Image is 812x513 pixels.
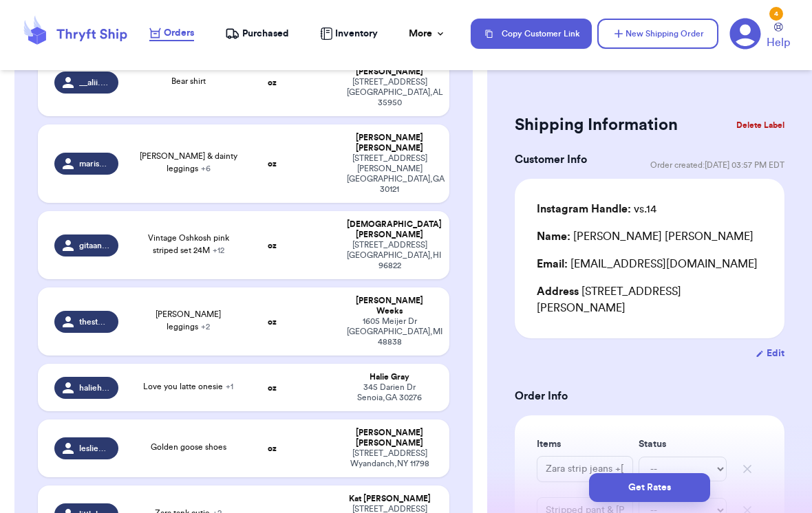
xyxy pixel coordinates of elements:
[650,160,784,171] span: Order created: [DATE] 03:57 PM EDT
[148,234,229,254] span: Vintage Oshkosh pink striped set 24M
[164,26,194,40] span: Orders
[201,164,211,173] span: + 6
[597,19,718,49] button: New Shipping Order
[537,201,656,217] div: vs.14
[171,77,206,85] span: Bear shirt
[537,283,762,316] div: [STREET_ADDRESS][PERSON_NAME]
[268,78,277,87] strong: oz
[537,259,568,270] span: Email:
[347,219,433,240] div: [DEMOGRAPHIC_DATA] [PERSON_NAME]
[537,437,633,451] label: Items
[767,34,790,51] span: Help
[156,310,221,331] span: [PERSON_NAME] leggings
[769,7,783,21] div: 4
[537,256,762,272] div: [EMAIL_ADDRESS][DOMAIN_NAME]
[320,27,378,41] a: Inventory
[347,153,433,195] div: [STREET_ADDRESS][PERSON_NAME] [GEOGRAPHIC_DATA] , GA 30121
[347,296,433,316] div: [PERSON_NAME] Weeks
[537,204,631,215] span: Instagram Handle:
[335,27,378,41] span: Inventory
[347,372,433,382] div: Halie Gray
[79,316,110,327] span: thestyleplayground_
[347,494,433,504] div: Kat [PERSON_NAME]
[79,158,110,169] span: marissalaurencox
[140,152,237,173] span: [PERSON_NAME] & dainty leggings
[268,241,277,250] strong: oz
[79,443,110,454] span: lesliebonillv
[537,228,754,245] div: [PERSON_NAME] [PERSON_NAME]
[79,382,110,393] span: haliehgray
[347,77,433,108] div: [STREET_ADDRESS] [GEOGRAPHIC_DATA] , AL 35950
[268,160,277,168] strong: oz
[225,27,289,41] a: Purchased
[226,382,233,391] span: + 1
[79,77,110,88] span: __alii.sanchezz
[242,27,289,41] span: Purchased
[79,240,110,251] span: gitaanindita
[409,27,446,41] div: More
[151,443,226,451] span: Golden goose shoes
[767,23,790,51] a: Help
[515,151,587,168] h3: Customer Info
[268,444,277,452] strong: oz
[729,18,761,50] a: 4
[213,246,224,254] span: + 12
[537,286,579,297] span: Address
[347,448,433,469] div: [STREET_ADDRESS] Wyandanch , NY 11798
[347,382,433,403] div: 345 Darien Dr Senoia , GA 30276
[268,318,277,326] strong: oz
[756,347,784,360] button: Edit
[347,240,433,271] div: [STREET_ADDRESS] [GEOGRAPHIC_DATA] , HI 96822
[537,231,570,242] span: Name:
[589,473,710,502] button: Get Rates
[149,26,194,41] a: Orders
[515,114,678,136] h2: Shipping Information
[515,388,784,404] h3: Order Info
[471,19,592,49] button: Copy Customer Link
[639,437,727,451] label: Status
[268,384,277,392] strong: oz
[731,110,790,140] button: Delete Label
[347,316,433,347] div: 1605 Meijer Dr [GEOGRAPHIC_DATA] , MI 48838
[347,133,433,153] div: [PERSON_NAME] [PERSON_NAME]
[143,382,233,391] span: Love you latte onesie
[347,428,433,448] div: [PERSON_NAME] [PERSON_NAME]
[201,323,210,331] span: + 2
